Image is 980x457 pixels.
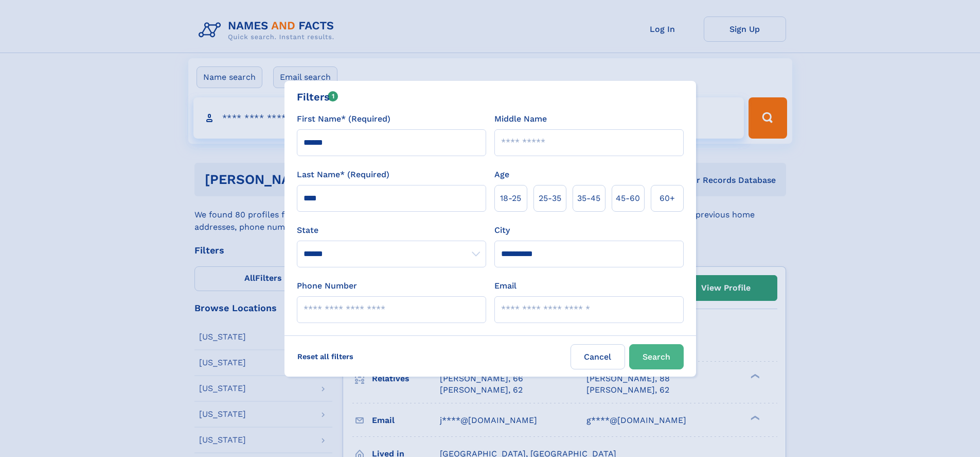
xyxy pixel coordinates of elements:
[500,192,521,205] span: 18‑25
[577,192,600,205] span: 35‑45
[297,224,486,236] label: State
[297,113,390,125] label: First Name* (Required)
[297,280,357,292] label: Phone Number
[297,168,389,181] label: Last Name* (Required)
[571,344,625,369] label: Cancel
[629,344,684,369] button: Search
[539,192,561,205] span: 25‑35
[494,113,547,125] label: Middle Name
[494,168,509,181] label: Age
[291,344,360,369] label: Reset all filters
[494,224,510,236] label: City
[297,89,338,105] div: Filters
[494,280,516,292] label: Email
[660,192,675,205] span: 60+
[616,192,640,205] span: 45‑60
